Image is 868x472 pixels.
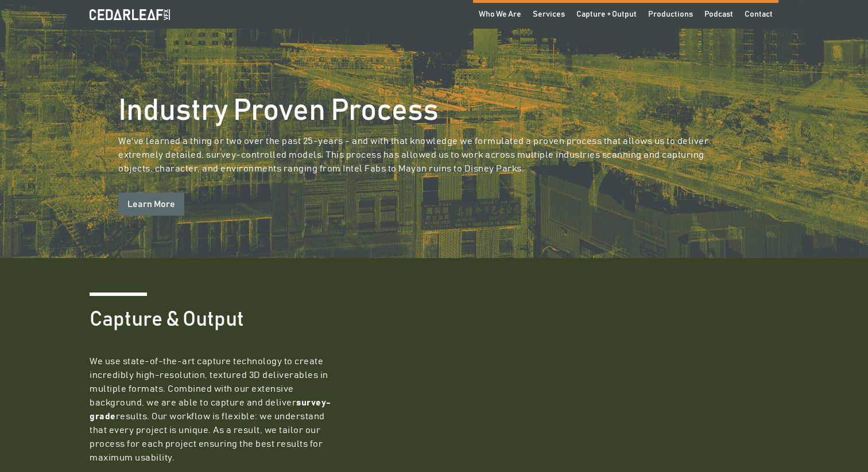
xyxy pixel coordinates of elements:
div: Who We Are [479,9,521,20]
div: Services [533,9,565,20]
strong: survey-grade [90,398,331,421]
div: Podcast [704,9,733,20]
h2: Capture & Output [90,307,365,331]
div: Contact [745,9,773,20]
div: Productions [648,9,693,20]
a: Learn More [118,193,184,216]
h1: Industry Proven Process [118,94,750,128]
div: Capture + Output [576,9,637,20]
p: We've learned a thing or two over the past 25-years - and with that knowledge we formulated a pro... [118,134,750,175]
